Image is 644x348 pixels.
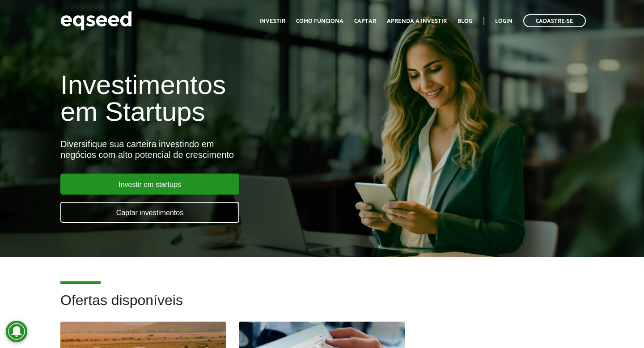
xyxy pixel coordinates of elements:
[60,293,584,322] h2: Ofertas disponíveis
[259,18,285,24] a: Investir
[495,18,513,24] a: Login
[458,18,472,24] a: Blog
[523,14,586,27] a: Cadastre-se
[60,9,132,33] img: EqSeed
[387,18,447,24] a: Aprenda a investir
[60,174,239,195] a: Investir em startups
[296,18,343,24] a: Como funciona
[354,18,376,24] a: Captar
[60,202,239,223] a: Captar investimentos
[60,72,369,125] h1: Investimentos em Startups
[60,139,369,160] div: Diversifique sua carteira investindo em negócios com alto potencial de crescimento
